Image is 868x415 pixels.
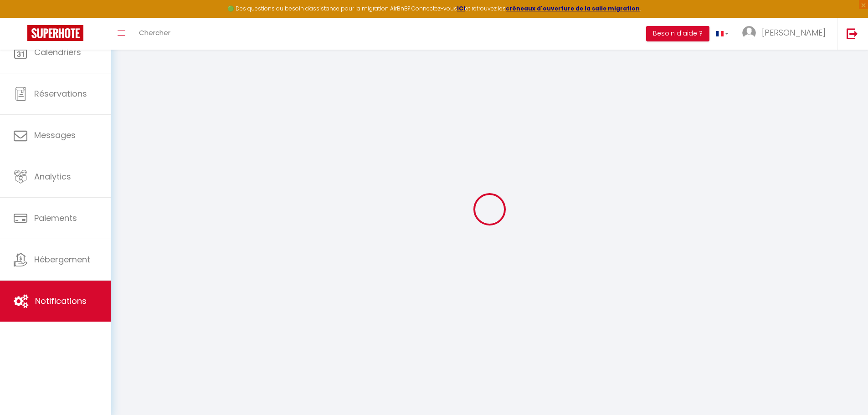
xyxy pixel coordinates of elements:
span: Hébergement [34,254,90,265]
a: ... [PERSON_NAME] [735,18,837,50]
span: Réservations [34,88,87,99]
span: [PERSON_NAME] [762,27,826,38]
img: ... [742,26,756,40]
img: Super Booking [27,25,83,41]
span: Paiements [34,212,77,224]
span: Notifications [35,295,87,307]
img: logout [847,28,858,39]
span: Calendriers [34,46,81,58]
span: Chercher [139,28,170,37]
button: Besoin d'aide ? [646,26,709,41]
span: Analytics [34,171,71,182]
a: créneaux d'ouverture de la salle migration [506,5,640,12]
a: Chercher [132,18,177,50]
span: Messages [34,129,76,141]
a: ICI [457,5,465,12]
